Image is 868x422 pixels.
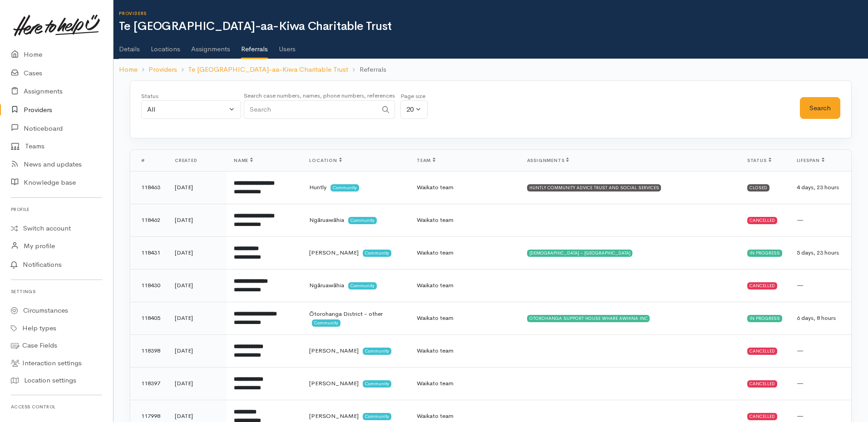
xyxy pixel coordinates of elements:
[309,412,359,420] span: [PERSON_NAME]
[417,281,513,290] div: Waikato team
[130,236,168,269] td: 118431
[148,64,177,75] a: Providers
[800,97,840,119] button: Search
[234,157,253,163] span: Name
[175,183,193,191] time: [DATE]
[400,100,428,119] button: 20
[348,217,377,224] span: Community
[130,171,168,204] td: 118463
[527,250,633,257] div: [DEMOGRAPHIC_DATA] - [GEOGRAPHIC_DATA]
[417,216,513,225] div: Waikato team
[147,104,227,115] div: All
[348,64,386,75] li: Referrals
[309,379,359,387] span: [PERSON_NAME]
[747,184,769,191] div: Closed
[175,379,193,387] time: [DATE]
[797,314,836,322] span: 6 days, 8 hours
[279,33,296,59] a: Users
[747,157,771,163] span: Status
[175,412,193,420] time: [DATE]
[119,20,868,33] h1: Te [GEOGRAPHIC_DATA]-aa-Kiwa Charitable Trust
[175,281,193,289] time: [DATE]
[400,92,428,101] div: Page size
[241,33,268,59] a: Referrals
[747,348,777,355] div: Cancelled
[417,412,513,421] div: Waikato team
[417,248,513,257] div: Waikato team
[113,59,868,80] nav: breadcrumb
[747,217,777,224] div: Cancelled
[330,184,359,191] span: Community
[363,250,391,257] span: Community
[130,204,168,236] td: 118462
[309,310,383,318] span: Ōtorohanga District - other
[244,92,395,99] small: Search case numbers, names, phone numbers, references
[789,269,851,302] td: —
[417,379,513,388] div: Waikato team
[747,315,782,322] div: In progress
[417,346,513,355] div: Waikato team
[130,302,168,334] td: 118405
[363,380,391,388] span: Community
[188,64,348,75] a: Te [GEOGRAPHIC_DATA]-aa-Kiwa Charitable Trust
[789,334,851,367] td: —
[363,413,391,420] span: Community
[244,100,377,119] input: Search
[175,314,193,322] time: [DATE]
[119,64,138,75] a: Home
[309,157,341,163] span: Location
[747,413,777,420] div: Cancelled
[797,157,824,163] span: Lifespan
[309,183,326,191] span: Huntly
[130,150,168,172] th: #
[309,216,344,224] span: Ngāruawāhia
[789,367,851,400] td: —
[151,33,180,59] a: Locations
[747,250,782,257] div: In progress
[309,281,344,289] span: Ngāruawāhia
[175,347,193,354] time: [DATE]
[348,282,377,290] span: Community
[417,157,435,163] span: Team
[527,184,661,191] div: HUNTLY COMMUNITY ADVICE TRUST AND SOCIAL SERVICES
[141,100,241,119] button: All
[406,104,414,115] div: 20
[11,203,102,216] h6: Profile
[309,249,359,256] span: [PERSON_NAME]
[11,401,102,413] h6: Access control
[417,314,513,323] div: Waikato team
[527,315,650,322] div: OTOROHANGA SUPPORT HOUSE WHARE AWHINA INC
[191,33,230,59] a: Assignments
[312,319,340,327] span: Community
[119,11,868,16] h6: Providers
[309,347,359,354] span: [PERSON_NAME]
[175,249,193,256] time: [DATE]
[130,367,168,400] td: 118397
[417,183,513,192] div: Waikato team
[130,334,168,367] td: 118398
[747,282,777,290] div: Cancelled
[130,269,168,302] td: 118430
[789,204,851,236] td: —
[168,150,227,172] th: Created
[747,380,777,388] div: Cancelled
[797,249,839,256] span: 5 days, 23 hours
[141,92,241,101] div: Status
[175,216,193,224] time: [DATE]
[11,285,102,298] h6: Settings
[363,348,391,355] span: Community
[797,183,839,191] span: 4 days, 23 hours
[119,33,140,59] a: Details
[527,157,569,163] span: Assignments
